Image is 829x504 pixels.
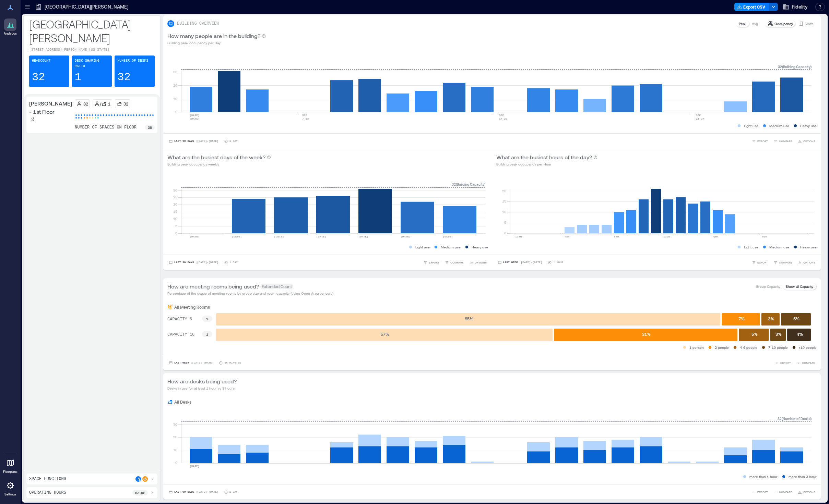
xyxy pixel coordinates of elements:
[190,117,200,120] text: [DATE]
[772,489,794,495] button: COMPARE
[229,490,238,494] p: 1 Day
[805,21,813,26] p: Visits
[173,195,177,199] tspan: 25
[768,345,788,350] p: 7-10 people
[775,332,782,336] text: 3 %
[173,209,177,213] tspan: 15
[401,235,411,238] text: [DATE]
[190,114,200,117] text: [DATE]
[800,244,817,250] p: Heavy use
[504,231,506,235] tspan: 0
[167,377,237,385] p: How are desks being used?
[796,259,817,266] button: OPTIONS
[780,361,791,365] span: EXPORT
[173,188,177,192] tspan: 30
[32,58,50,64] p: Headcount
[167,40,266,46] p: Building peak occupancy per Day
[83,101,88,107] p: 32
[779,490,792,494] span: COMPARE
[229,139,238,143] p: 1 Day
[496,153,592,161] p: What are the busiest hours of the day?
[772,138,794,145] button: COMPARE
[4,492,16,496] p: Settings
[696,114,701,117] text: SEP
[358,235,368,238] text: [DATE]
[174,399,191,405] p: All Desks
[773,359,792,366] button: EXPORT
[173,70,177,74] tspan: 30
[802,361,815,365] span: COMPARE
[167,385,237,391] p: Desks in use for at least 1 hour vs 3 hours
[422,259,441,266] button: EXPORT
[2,477,19,499] a: Settings
[502,210,506,214] tspan: 10
[750,138,769,145] button: EXPORT
[614,235,619,238] text: 8am
[173,435,177,439] tspan: 20
[167,282,259,291] p: How are meeting rooms being used?
[642,332,651,336] text: 31 %
[229,260,238,265] p: 1 Day
[173,422,177,426] tspan: 30
[441,244,461,250] p: Medium use
[565,235,570,238] text: 4am
[779,260,792,265] span: COMPARE
[499,114,504,117] text: SEP
[148,125,152,130] p: 38
[496,161,597,167] p: Building peak occupancy per Hour
[793,316,800,321] text: 5 %
[190,235,200,238] text: [DATE]
[274,235,284,238] text: [DATE]
[800,123,817,128] p: Heavy use
[224,361,241,365] p: 15 minutes
[739,21,746,26] p: Peak
[167,138,220,145] button: Last 90 Days |[DATE]-[DATE]
[795,359,817,366] button: COMPARE
[177,21,219,26] p: BUILDING OVERVIEW
[4,32,17,36] p: Analytics
[475,260,487,265] span: OPTIONS
[302,114,307,117] text: SEP
[502,199,506,203] tspan: 15
[689,345,704,350] p: 1 person
[496,259,544,266] button: Last Week |[DATE]-[DATE]
[2,16,19,38] a: Analytics
[100,101,101,107] p: /
[515,235,522,238] text: 12am
[797,332,803,336] text: 4 %
[260,284,293,289] span: Extended Count
[443,235,453,238] text: [DATE]
[796,138,817,145] button: OPTIONS
[750,259,769,266] button: EXPORT
[502,188,506,193] tspan: 20
[173,83,177,87] tspan: 20
[803,490,815,494] span: OPTIONS
[781,1,810,12] button: Fidelity
[769,123,789,128] p: Medium use
[29,99,72,116] p: [PERSON_NAME] - 1st Floor
[175,460,177,465] tspan: 0
[173,97,177,101] tspan: 10
[232,235,242,238] text: [DATE]
[757,490,768,494] span: EXPORT
[167,153,265,161] p: What are the busiest days of the week?
[750,489,769,495] button: EXPORT
[751,332,758,336] text: 5 %
[504,220,506,224] tspan: 5
[799,345,817,350] p: >10 people
[663,235,670,238] text: 12pm
[75,71,81,84] p: 1
[744,123,758,128] p: Light use
[740,345,757,350] p: 4-6 people
[465,316,473,321] text: 85 %
[167,161,271,167] p: Building peak occupancy weekly
[429,260,439,265] span: EXPORT
[75,58,109,69] p: Desk-sharing ratio
[167,291,333,296] p: Percentage of the usage of meeting rooms by group size and room capacity (using Open Area sensors)
[789,474,817,479] p: more than 3 hour
[167,359,215,366] button: Last Week |[DATE]-[DATE]
[769,244,789,250] p: Medium use
[167,259,220,266] button: Last 90 Days |[DATE]-[DATE]
[123,101,128,107] p: 32
[468,259,488,266] button: OPTIONS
